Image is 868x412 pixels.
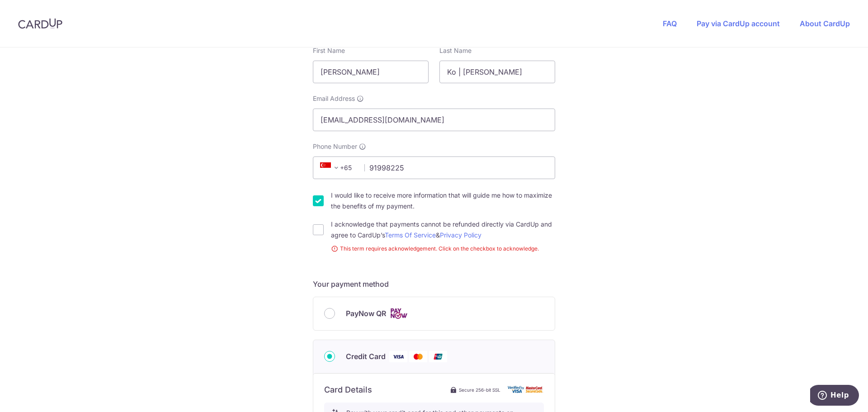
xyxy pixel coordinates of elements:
label: Last Name [439,46,472,55]
div: PayNow QR Cards logo [324,308,544,319]
a: FAQ [663,19,677,28]
input: Last name [439,61,555,83]
label: I would like to receive more information that will guide me how to maximize the benefits of my pa... [331,190,555,212]
span: Email Address [313,94,355,103]
span: Secure 256-bit SSL [459,386,500,393]
input: First name [313,61,429,83]
img: card secure [508,386,544,393]
img: Union Pay [429,351,447,362]
img: CardUp [18,18,62,29]
input: Email address [313,109,555,131]
span: PayNow QR [346,308,386,319]
img: Mastercard [409,351,427,362]
span: +65 [320,162,342,173]
span: Phone Number [313,142,357,151]
h5: Your payment method [313,279,555,289]
small: This term requires acknowledgement. Click on the checkbox to acknowledge. [331,244,555,253]
a: About CardUp [800,19,850,28]
a: Privacy Policy [440,231,481,239]
iframe: Opens a widget where you can find more information [810,385,859,407]
span: +65 [317,162,358,173]
a: Terms Of Service [385,231,436,239]
label: First Name [313,46,345,55]
div: Credit Card Visa Mastercard Union Pay [324,351,544,362]
img: Cards logo [390,308,408,319]
img: Visa [389,351,407,362]
label: I acknowledge that payments cannot be refunded directly via CardUp and agree to CardUp’s & [331,219,555,241]
h6: Card Details [324,384,372,395]
a: Pay via CardUp account [697,19,780,28]
span: Credit Card [346,351,386,362]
